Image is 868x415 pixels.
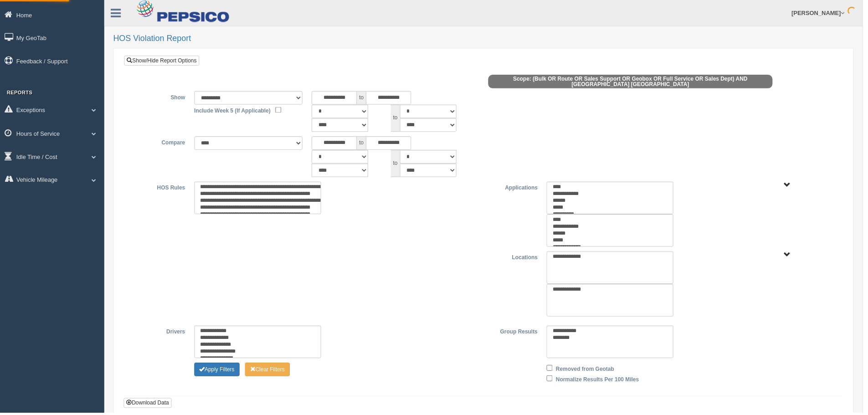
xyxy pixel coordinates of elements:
[247,365,292,379] button: Change Filter Options
[124,400,173,410] button: Download Data
[359,92,368,105] span: to
[132,328,191,338] label: Drivers
[195,105,272,116] label: Include Week 5 (If Applicable)
[486,328,545,338] label: Group Results
[359,137,368,151] span: to
[393,151,402,178] span: to
[132,183,191,194] label: HOS Rules
[132,137,191,148] label: Compare
[114,35,859,44] h2: HOS Violation Report
[195,365,241,379] button: Change Filter Options
[559,365,618,376] label: Removed from Geotab
[125,56,200,66] a: Show/Hide Report Options
[487,253,546,264] label: Locations
[132,92,191,102] label: Show
[491,75,778,89] span: Scope: (Bulk OR Route OR Sales Support OR Geobox OR Full Service OR Sales Dept) AND [GEOGRAPHIC_D...
[393,105,402,133] span: to
[559,375,642,386] label: Normalize Results Per 100 Miles
[486,183,545,194] label: Applications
